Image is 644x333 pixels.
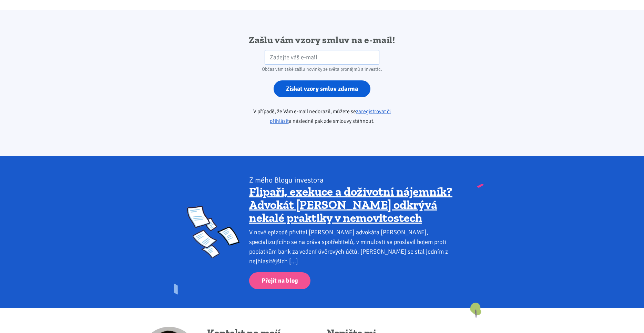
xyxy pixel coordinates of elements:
a: Flipaři, exekuce a doživotní nájemník? Advokát [PERSON_NAME] odkrývá nekalé praktiky v nemovitostech [249,184,452,225]
div: V nové epizodě přivítal [PERSON_NAME] advokáta [PERSON_NAME], specializujícího se na práva spotře... [249,227,457,266]
input: Získat vzory smluv zdarma [274,80,370,97]
a: Přejít na blog [249,272,310,289]
input: Zadejte váš e-mail [265,50,379,65]
div: Občas vám také zašlu novinky ze světa pronájmů a investic. [234,65,410,74]
p: V případě, že Vám e-mail nedorazil, můžete se a následně pak zde smlouvy stáhnout. [234,107,410,126]
h2: Zašlu vám vzory smluv na e-mail! [234,34,410,46]
div: Z mého Blogu investora [249,175,457,185]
